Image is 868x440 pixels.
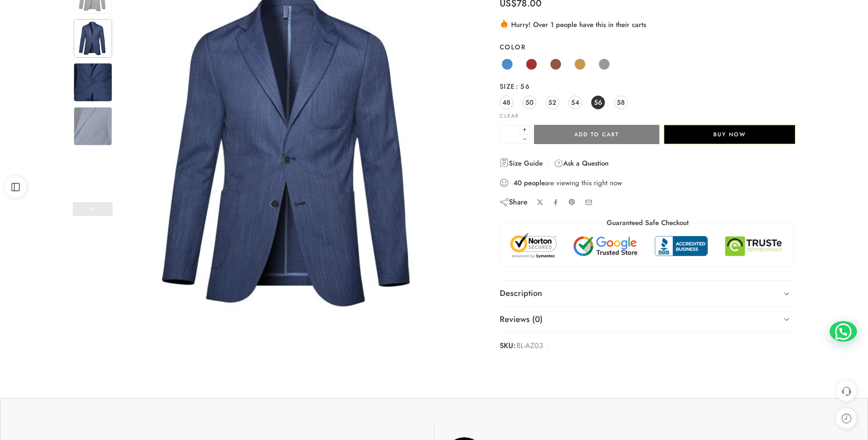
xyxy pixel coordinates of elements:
label: Size [500,82,796,91]
span: 54 [571,96,579,108]
a: 54 [568,96,582,109]
div: are viewing this right now [500,178,796,188]
img: b128bbb4980a44df8f91fdeecf904655-Original-scaled-1.jpg [74,63,112,102]
a: 50 [523,96,536,109]
img: b128bbb4980a44df8f91fdeecf904655-Original-scaled-1.jpg [74,19,112,58]
a: Reviews (0) [500,307,796,333]
strong: people [524,178,545,188]
a: 58 [614,96,628,109]
a: Email to your friends [585,199,593,206]
a: Description [500,281,796,306]
a: 56 [591,96,605,109]
a: Clear options [500,113,519,118]
button: Buy Now [664,125,795,144]
strong: SKU: [500,339,516,353]
strong: 40 [513,178,522,188]
a: Share on X [537,199,544,206]
span: 56 [594,96,602,108]
a: 48 [500,96,513,109]
span: 58 [617,96,625,108]
a: Pin on Pinterest [568,199,576,206]
img: b128bbb4980a44df8f91fdeecf904655-Original-scaled-1.jpg [74,107,112,145]
legend: Guaranteed Safe Checkout [602,218,693,228]
a: Size Guide [500,158,543,169]
div: Hurry! Over 1 people have this in their carts [500,19,796,30]
label: Color [500,43,796,52]
span: 48 [502,96,510,108]
input: Product quantity [500,125,520,144]
span: 52 [548,96,556,108]
span: BL-AZ03 [517,339,543,353]
a: 52 [545,96,559,109]
span: 50 [525,96,534,108]
a: Ask a Question [554,158,609,169]
button: Add to cart [534,125,659,144]
span: 56 [515,81,530,91]
div: Share [500,197,528,207]
a: Share on Facebook [552,199,559,206]
img: Trust [508,232,787,259]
